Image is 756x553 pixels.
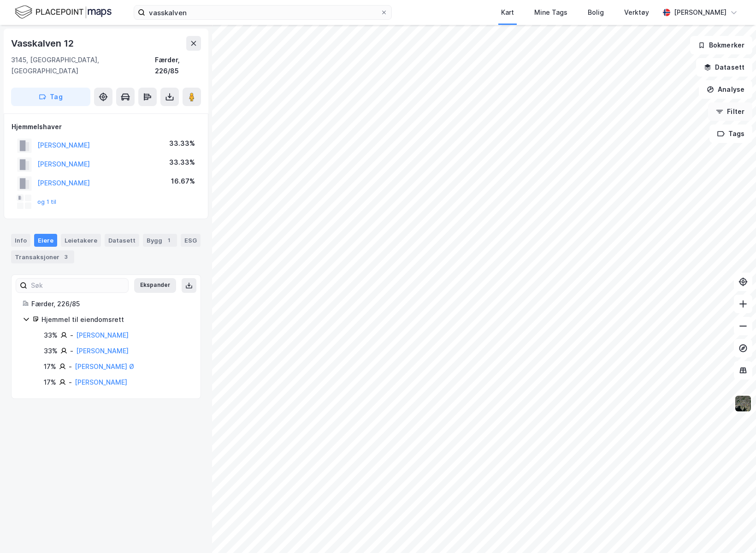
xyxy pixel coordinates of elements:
div: Færder, 226/85 [155,54,201,77]
div: Bygg [143,234,177,247]
button: Analyse [699,80,752,99]
button: Tag [11,88,90,106]
button: Bokmerker [690,36,752,54]
div: - [69,361,72,372]
div: [PERSON_NAME] [674,7,726,18]
div: Bolig [588,7,604,18]
div: Hjemmel til eiendomsrett [41,314,189,325]
div: 33.33% [169,157,195,168]
a: [PERSON_NAME] Ø [75,363,134,370]
input: Søk [27,279,128,292]
div: 33% [44,345,58,357]
div: Datasett [105,234,139,247]
div: 17% [44,361,56,372]
input: Søk på adresse, matrikkel, gårdeiere, leietakere eller personer [145,6,380,19]
div: - [70,345,73,357]
div: 33.33% [169,138,195,149]
div: 16.67% [171,176,195,187]
div: 3145, [GEOGRAPHIC_DATA], [GEOGRAPHIC_DATA] [11,54,155,77]
div: 33% [44,330,58,341]
div: Hjemmelshaver [12,121,201,132]
button: Filter [708,102,752,121]
div: Kontrollprogram for chat [710,509,756,553]
div: Mine Tags [534,7,567,18]
a: [PERSON_NAME] [76,347,129,355]
button: Tags [709,125,752,143]
div: Leietakere [61,234,101,247]
div: 1 [164,236,173,245]
iframe: Chat Widget [710,509,756,553]
div: 17% [44,377,56,388]
img: logo.f888ab2527a4732fd821a326f86c7f29.svg [15,4,112,20]
div: - [70,330,73,341]
div: Færder, 226/85 [31,298,189,309]
a: [PERSON_NAME] [76,331,129,339]
div: ESG [181,234,201,247]
button: Ekspander [134,278,176,293]
div: Info [11,234,30,247]
img: 9k= [734,395,752,412]
div: - [69,377,72,388]
div: Transaksjoner [11,250,74,263]
div: Verktøy [624,7,649,18]
div: 3 [61,252,71,262]
div: Eiere [34,234,57,247]
button: Datasett [696,58,752,77]
a: [PERSON_NAME] [75,378,127,386]
div: Vasskalven 12 [11,36,75,51]
div: Kart [501,7,514,18]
